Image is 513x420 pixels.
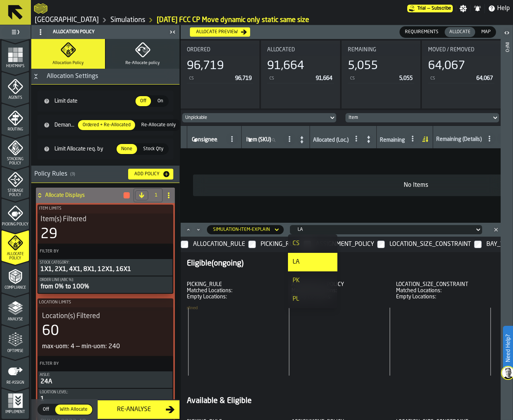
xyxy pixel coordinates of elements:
div: PK [293,276,333,285]
div: Stock Category: [40,261,171,265]
button: Stock Category:1X1, 2X1, 4X1, 8X1, 12X1, 16X1 [38,259,173,276]
div: Location level: [40,390,171,395]
div: Title [42,312,169,320]
label: button-switch-multi-Map [476,26,496,38]
div: Title [181,44,259,56]
a: link-to-/wh/i/b8e8645a-5c77-43f4-8135-27e3a4d97801/simulations/6906417c-4a7f-431f-8909-777d97feb4df [157,16,309,24]
span: 1 [153,193,159,198]
input: label [190,135,224,145]
span: Implement [2,410,29,414]
label: InputCheckbox-label-react-aria993500244-:rb3: [303,237,377,252]
button: Location level:1 [38,389,173,405]
div: CS [293,239,333,248]
div: PL [293,295,333,304]
nav: Breadcrumb [34,15,510,25]
div: PICKING_RULE [187,281,285,288]
span: Ordered [187,47,210,53]
span: None [118,146,135,152]
div: PolicyFilterItem-Order Line (ABC %) [38,276,173,293]
span: With Allocate [57,406,91,413]
button: button-Add Policy [128,169,173,180]
span: Off [137,98,149,105]
div: stat-Moved / Removed [422,41,501,108]
button: Button-Allocation Settings-open [31,73,41,80]
label: button-switch-multi-Allocate [444,26,476,38]
div: InputCheckbox-react-aria993500244-:rb1: [191,238,247,251]
div: ASSIGNMENT_POLICY [291,281,390,288]
div: stat-Ordered [181,41,259,108]
input: InputCheckbox-label-react-aria993500244-:rb5: [474,240,482,248]
div: DropdownMenuValue-simulation-item-explain [207,225,284,234]
div: 96,719 [187,59,224,73]
button: button- [124,192,130,198]
div: thumb [139,144,168,154]
div: Title [348,47,414,53]
li: menu Compliance [2,262,29,293]
a: link-to-/wh/i/b8e8645a-5c77-43f4-8135-27e3a4d97801 [110,16,145,24]
label: button-switch-multi-With Allocate [54,404,93,415]
div: Allocate preview [193,29,241,35]
div: LOCATION_SIZE_CONSTRAINT [396,281,494,288]
div: Aisle: [40,373,171,377]
li: menu Allocate Policy [2,230,29,261]
h4: Allocate Displays [45,192,123,198]
label: button-switch-multi-Off [135,95,152,107]
li: menu Re-assign [2,357,29,388]
div: Allocation Policy [33,26,167,38]
div: InputCheckbox-react-aria993500244-:rb3: [314,238,376,251]
div: Title [428,47,494,53]
div: thumb [400,27,443,37]
input: InputCheckbox-label-react-aria993500244-:rb2: [248,240,256,248]
label: button-switch-multi-Ordered + Re-Allocated [77,119,136,131]
span: 64,067 [476,76,493,81]
label: Item Limits [37,205,173,213]
li: menu Analyse [2,293,29,324]
span: Ordered + Re-Allocated [80,122,134,129]
label: button-switch-multi-On [152,95,169,107]
div: thumb [477,27,495,37]
label: InputCheckbox-label-react-aria993500244-:rb2: [248,237,303,252]
button: Aisle:24A [38,371,173,388]
div: thumb [135,96,151,106]
span: Allocation Policy [52,61,84,66]
label: InputCheckbox-label-react-aria993500244-:rb4: [377,237,474,252]
label: button-switch-multi-Off [37,404,54,415]
label: button-toggle-Open [501,27,512,41]
ul: dropdown-menu [288,234,337,308]
li: menu Picking Policy [2,198,29,229]
span: label [192,137,217,143]
span: Storage Policy [2,189,29,197]
li: menu Agents [2,72,29,103]
label: Need Help? [504,327,512,370]
span: — [427,6,430,11]
div: InputCheckbox-react-aria993500244-:rb2: [259,238,302,251]
div: thumb [137,120,180,130]
button: Minimize [194,226,203,234]
span: Location(s) Filtered [42,312,100,320]
label: button-switch-multi-Stock Qty [138,143,169,155]
label: button-toggle-Toggle Full Menu [2,27,29,37]
div: CS [349,76,396,81]
div: 29 [41,227,58,242]
span: Re-Allocate only [138,122,179,129]
div: thumb [38,405,54,415]
label: button-toggle-Help [485,4,513,13]
span: Optimise [2,349,29,353]
label: button-switch-multi-Requirements [400,26,444,38]
span: 96,719 [235,76,252,81]
div: thumb [55,405,92,415]
div: DropdownMenuValue-item [345,113,499,122]
label: Location Limits [37,298,173,307]
div: PolicyFilterItem-Aisle [38,371,173,388]
div: Allocated (Loc.) [313,137,349,145]
span: Stacking Policy [2,157,29,166]
span: ( 3 ) [70,172,75,177]
label: button-toggle-Close me [167,27,178,37]
li: dropdown-item [288,271,337,290]
div: 60 [42,323,59,339]
div: Matched Locations: [396,288,494,294]
div: Remaining (Details) [436,136,482,144]
div: thumb [445,27,475,37]
div: StatList-item-CS [267,73,334,83]
div: Remaining [380,137,405,145]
